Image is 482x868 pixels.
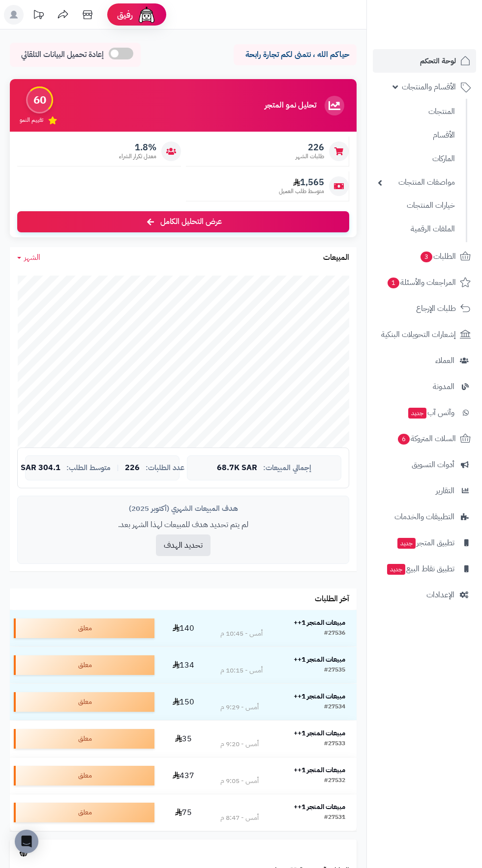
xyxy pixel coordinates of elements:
span: عرض التحليل الكامل [160,216,222,227]
a: التطبيقات والخدمات [373,505,476,529]
a: تطبيق المتجرجديد [373,531,476,555]
div: #27532 [324,776,345,786]
td: 437 [158,757,209,794]
strong: مبيعات المتجر 1++ [294,654,345,665]
span: المراجعات والأسئلة [387,276,456,289]
strong: مبيعات المتجر 1++ [294,617,345,628]
strong: مبيعات المتجر 1++ [294,691,345,701]
div: #27536 [324,629,345,639]
span: طلبات الإرجاع [416,302,456,315]
a: العملاء [373,349,476,372]
a: الإعدادات [373,583,476,607]
span: التقارير [436,484,454,498]
span: 226 [125,464,140,473]
span: متوسط الطلب: [66,464,111,472]
span: التطبيقات والخدمات [394,510,454,524]
span: إعادة تحميل البيانات التلقائي [21,49,104,60]
span: إجمالي المبيعات: [263,464,311,472]
a: الأقسام [373,125,460,146]
span: 3 [421,252,432,262]
a: المدونة [373,375,476,398]
span: 68.7K SAR [217,464,257,473]
td: 75 [158,794,209,831]
a: الماركات [373,148,460,169]
a: المراجعات والأسئلة1 [373,271,476,294]
strong: مبيعات المتجر 1++ [294,728,345,738]
div: معلق [14,803,154,822]
a: تطبيق نقاط البيعجديد [373,557,476,581]
h3: آخر الطلبات [315,595,349,604]
span: معدل تكرار الشراء [119,152,156,161]
td: 134 [158,647,209,683]
a: مواصفات المنتجات [373,172,460,193]
img: logo-2.png [415,25,473,46]
span: تقييم النمو [20,116,43,124]
span: إشعارات التحويلات البنكية [381,328,456,341]
td: 150 [158,684,209,720]
div: أمس - 10:15 م [220,666,263,675]
span: عدد الطلبات: [146,464,184,472]
span: | [117,464,119,472]
span: رفيق [117,9,133,21]
div: أمس - 9:20 م [220,739,259,749]
a: تحديثات المنصة [26,5,51,27]
span: متوسط طلب العميل [279,187,324,196]
p: حياكم الله ، نتمنى لكم تجارة رابحة [241,49,349,60]
div: #27531 [324,813,345,823]
a: التقارير [373,479,476,503]
a: وآتس آبجديد [373,401,476,424]
div: معلق [14,692,154,712]
div: #27534 [324,702,345,712]
a: إشعارات التحويلات البنكية [373,323,476,346]
div: أمس - 9:29 م [220,702,259,712]
span: 6 [398,434,410,445]
div: Open Intercom Messenger [15,830,38,853]
div: معلق [14,729,154,749]
a: الشهر [17,252,40,263]
strong: مبيعات المتجر 1++ [294,802,345,812]
td: 35 [158,721,209,757]
span: جديد [397,538,416,549]
span: أدوات التسويق [412,458,454,472]
div: #27535 [324,666,345,675]
div: معلق [14,655,154,675]
a: طلبات الإرجاع [373,297,476,320]
span: طلبات الشهر [296,152,324,161]
span: الإعدادات [426,588,454,602]
span: 304.1 SAR [21,464,60,473]
button: تحديد الهدف [156,534,211,556]
span: المدونة [433,380,454,393]
a: الطلبات3 [373,245,476,268]
span: جديد [408,408,426,419]
div: هدف المبيعات الشهري (أكتوبر 2025) [25,504,341,514]
div: أمس - 10:45 م [220,629,263,639]
span: 1,565 [279,177,324,188]
div: أمس - 9:05 م [220,776,259,786]
span: الشهر [24,252,40,263]
span: تطبيق المتجر [396,536,454,550]
a: المنتجات [373,101,460,122]
a: خيارات المنتجات [373,195,460,216]
h3: المبيعات [323,253,349,262]
span: العملاء [435,354,454,367]
strong: مبيعات المتجر 1++ [294,765,345,775]
span: 1.8% [119,142,156,153]
div: #27533 [324,739,345,749]
a: السلات المتروكة6 [373,427,476,450]
div: أمس - 8:47 م [220,813,259,823]
h3: تحليل نمو المتجر [265,101,316,110]
span: 226 [296,142,324,153]
img: ai-face.png [137,5,156,25]
span: الأقسام والمنتجات [402,80,456,94]
span: السلات المتروكة [397,432,456,446]
span: وآتس آب [407,406,454,420]
p: لم يتم تحديد هدف للمبيعات لهذا الشهر بعد. [25,519,341,531]
div: معلق [14,618,154,638]
span: جديد [387,564,405,575]
a: عرض التحليل الكامل [17,211,349,232]
span: تطبيق نقاط البيع [386,562,454,576]
a: الملفات الرقمية [373,219,460,240]
a: أدوات التسويق [373,453,476,476]
span: 1 [388,278,399,288]
span: لوحة التحكم [420,54,456,68]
